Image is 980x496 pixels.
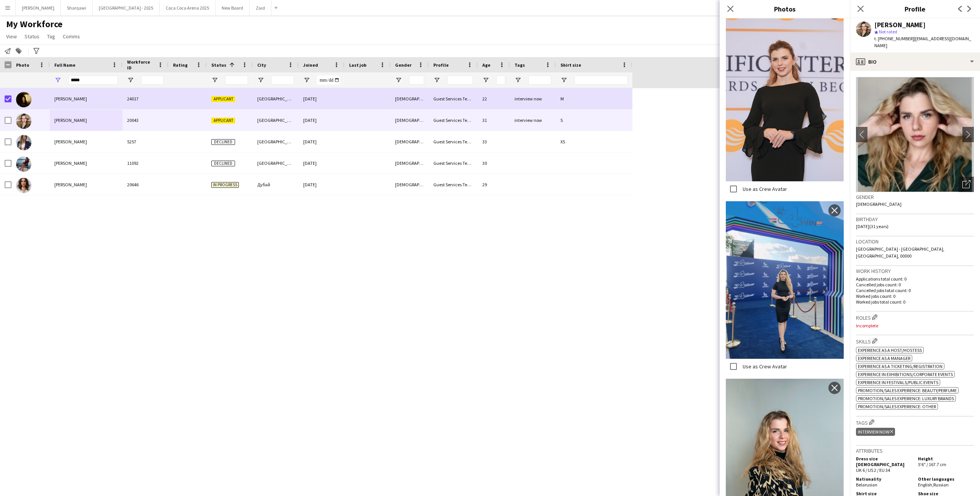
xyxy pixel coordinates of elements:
img: Crew avatar or photo [856,77,974,192]
span: View [6,33,17,40]
span: Promotion/Sales Experience: Other [858,404,936,409]
div: Guest Services Team [429,174,478,195]
h3: Photos [720,4,850,14]
div: Guest Services Team [429,153,478,174]
div: [GEOGRAPHIC_DATA] [253,110,299,131]
p: Incomplete [856,323,974,328]
img: Darya Kirychenka [16,92,31,107]
span: English , [918,482,933,488]
input: Gender Filter Input [409,76,424,85]
span: [GEOGRAPHIC_DATA] - [GEOGRAPHIC_DATA], [GEOGRAPHIC_DATA], 00000 [856,246,944,259]
h5: Dress size [DEMOGRAPHIC_DATA] [856,456,912,467]
h3: Location [856,238,974,245]
div: Bio [850,53,980,71]
div: 20043 [122,110,168,131]
button: Open Filter Menu [514,77,521,84]
span: Status [24,33,39,40]
span: In progress [211,182,239,188]
span: [PERSON_NAME] [54,117,87,123]
p: Worked jobs total count: 0 [856,299,974,305]
div: [DEMOGRAPHIC_DATA] [390,153,429,174]
div: [DEMOGRAPHIC_DATA] [390,88,429,109]
div: [GEOGRAPHIC_DATA] [253,131,299,152]
button: Sharqawi [61,0,93,15]
span: Experience as a Host/Hostess [858,347,922,353]
button: Zaid [250,0,271,15]
app-action-btn: Advanced filters [32,46,41,56]
span: Photo [16,62,29,68]
span: Not rated [879,29,897,34]
span: Experience in Exhibitions/Corporate Events [858,371,953,377]
div: S [556,110,632,131]
h5: Other languages [918,476,974,482]
span: Tags [514,62,525,68]
span: Belarusian [856,482,877,488]
button: New Board [216,0,250,15]
div: [DATE] [299,153,345,174]
span: Rating [173,62,188,68]
button: Open Filter Menu [211,77,218,84]
span: My Workforce [6,18,62,30]
div: interview now [856,428,895,436]
span: Applicant [211,96,235,102]
span: [PERSON_NAME] [54,160,87,166]
span: Experience as a Manager [858,355,910,361]
span: 5'6" / 167.7 cm [918,462,946,467]
span: [DATE] (31 years) [856,223,889,229]
button: [PERSON_NAME] [16,0,61,15]
h3: Attributes [856,447,974,454]
div: 22 [478,88,510,109]
span: Status [211,62,226,68]
input: City Filter Input [271,76,294,85]
div: 5257 [122,131,168,152]
span: [PERSON_NAME] [54,139,87,145]
img: Crew photo 1017161 [726,201,844,359]
div: Open photos pop-in [959,177,974,192]
p: Cancelled jobs count: 0 [856,282,974,287]
h3: Profile [850,4,980,14]
button: Open Filter Menu [257,77,264,84]
input: Joined Filter Input [317,76,340,85]
img: Darya Poltavets [16,178,31,193]
div: [DEMOGRAPHIC_DATA] [390,110,429,131]
div: interview now [510,110,556,131]
p: Cancelled jobs total count: 0 [856,287,974,293]
span: Last job [349,62,366,68]
span: Gender [395,62,412,68]
span: Comms [63,33,80,40]
div: [PERSON_NAME] [874,21,926,28]
span: Tag [47,33,55,40]
h3: Tags [856,418,974,426]
div: 24017 [122,88,168,109]
h3: Birthday [856,216,974,223]
button: Open Filter Menu [482,77,489,84]
div: M [556,88,632,109]
button: Open Filter Menu [433,77,440,84]
div: [DEMOGRAPHIC_DATA] [390,131,429,152]
h5: Height [918,456,974,462]
input: Profile Filter Input [447,76,473,85]
span: Russian [933,482,949,488]
app-action-btn: Notify workforce [3,46,12,56]
div: interview now [510,88,556,109]
div: XS [556,131,632,152]
button: [GEOGRAPHIC_DATA] - 2025 [93,0,160,15]
button: Open Filter Menu [560,77,567,84]
button: Open Filter Menu [303,77,310,84]
button: Open Filter Menu [395,77,402,84]
a: Tag [44,31,58,41]
div: [DATE] [299,174,345,195]
span: Promotion/Sales Experience: Luxury Brands [858,396,954,401]
input: Age Filter Input [496,76,505,85]
span: City [257,62,266,68]
span: [PERSON_NAME] [54,182,87,187]
img: Yanchanks Darya [16,156,31,172]
h3: Roles [856,313,974,321]
span: | [EMAIL_ADDRESS][DOMAIN_NAME] [874,36,971,48]
div: [GEOGRAPHIC_DATA] [253,88,299,109]
a: View [3,31,20,41]
h3: Work history [856,268,974,274]
span: Promotion/Sales Experience: Beauty/Perfume [858,388,957,393]
h3: Skills [856,337,974,345]
span: Declined [211,161,235,166]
